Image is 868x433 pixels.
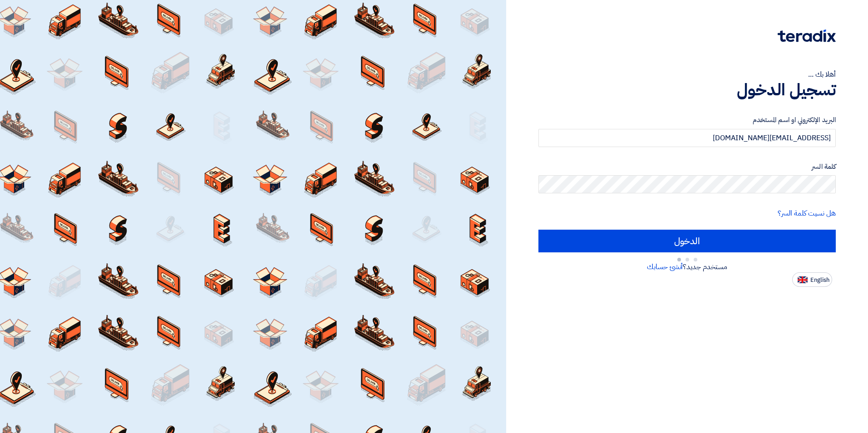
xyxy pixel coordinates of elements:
div: أهلا بك ... [538,69,836,80]
span: English [810,277,829,283]
div: مستخدم جديد؟ [538,261,836,272]
img: en-US.png [798,276,808,283]
img: Teradix logo [778,30,836,42]
button: English [792,272,832,287]
a: هل نسيت كلمة السر؟ [778,208,836,219]
h1: تسجيل الدخول [538,80,836,100]
a: أنشئ حسابك [647,261,683,272]
label: كلمة السر [538,162,836,172]
label: البريد الإلكتروني او اسم المستخدم [538,115,836,125]
input: الدخول [538,230,836,252]
input: أدخل بريد العمل الإلكتروني او اسم المستخدم الخاص بك ... [538,129,836,147]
